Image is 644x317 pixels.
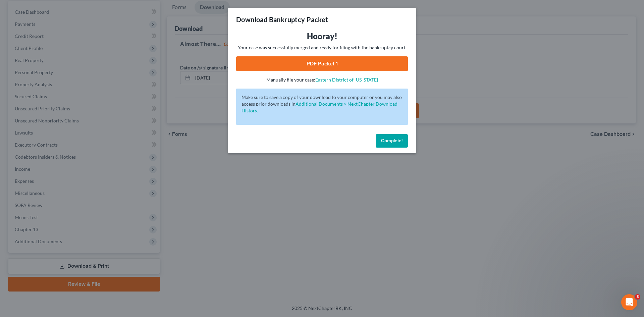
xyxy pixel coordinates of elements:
p: Manually file your case: [236,76,408,83]
a: PDF Packet 1 [236,56,408,71]
button: Complete! [376,134,408,148]
p: Make sure to save a copy of your download to your computer or you may also access prior downloads in [241,94,402,114]
a: Eastern District of [US_STATE] [315,77,378,83]
p: Your case was successfully merged and ready for filing with the bankruptcy court. [236,44,408,51]
h3: Download Bankruptcy Packet [236,15,328,24]
h3: Hooray! [236,31,408,42]
span: 8 [635,294,640,300]
a: Additional Documents > NextChapter Download History. [241,101,397,113]
iframe: Intercom live chat [621,294,637,310]
span: Complete! [381,138,402,144]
